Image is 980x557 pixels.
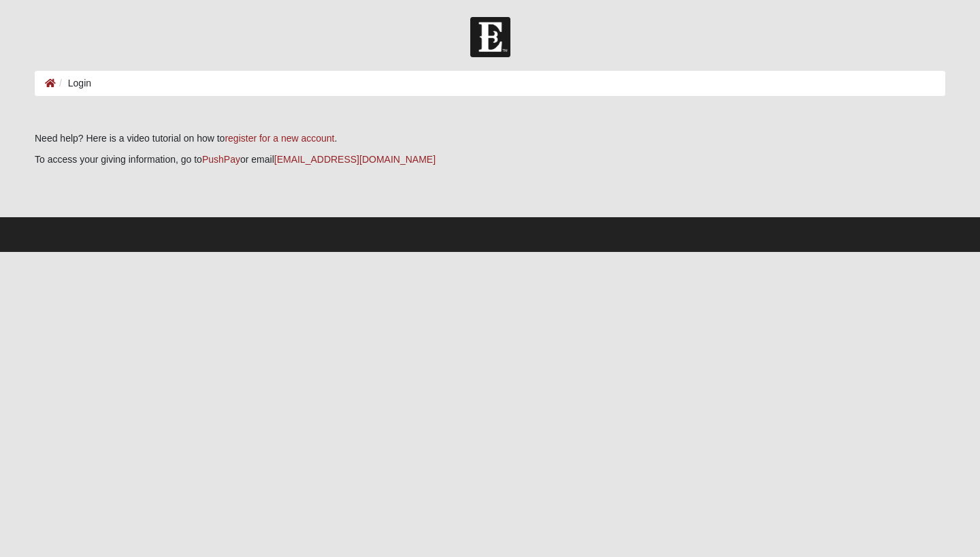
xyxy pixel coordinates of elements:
[35,131,945,146] p: Need help? Here is a video tutorial on how to .
[470,17,510,57] img: Church of Eleven22 Logo
[225,133,334,144] a: register for a new account
[274,154,436,165] a: [EMAIL_ADDRESS][DOMAIN_NAME]
[35,153,945,167] p: To access your giving information, go to or email
[202,154,240,165] a: PushPay
[56,76,91,91] li: Login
